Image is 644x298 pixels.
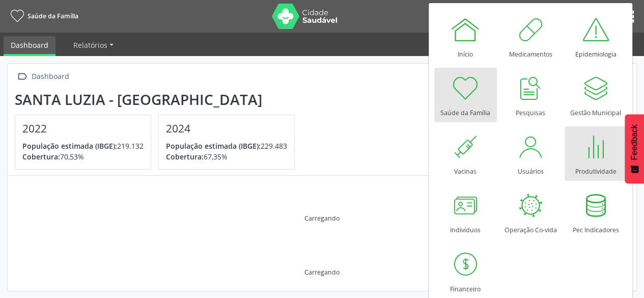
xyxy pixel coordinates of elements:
[630,124,639,160] span: Feedback
[434,68,497,122] a: Saúde da Família
[499,185,562,239] a: Operação Co-vida
[565,126,627,181] a: Produtividade
[22,151,144,162] p: 70,53%
[565,185,627,239] a: Pec Indicadores
[22,141,144,151] p: 219.132
[304,214,340,223] div: Carregando
[166,152,204,161] span: Cobertura:
[27,12,78,20] span: Saúde da Família
[15,69,71,84] a:  Dashboard
[4,36,55,56] a: Dashboard
[499,9,562,64] a: Medicamentos
[565,9,627,64] a: Epidemiologia
[499,68,562,122] a: Pesquisas
[7,8,78,24] a: Saúde da Família
[434,185,497,239] a: Indivíduos
[15,91,302,108] div: Santa Luzia - [GEOGRAPHIC_DATA]
[30,69,71,84] div: Dashboard
[66,36,121,54] a: Relatórios
[434,126,497,181] a: Vacinas
[565,68,627,122] a: Gestão Municipal
[73,40,107,50] span: Relatórios
[625,114,644,183] button: Feedback - Mostrar pesquisa
[22,141,117,151] span: População estimada (IBGE):
[304,268,340,277] div: Carregando
[166,141,261,151] span: População estimada (IBGE):
[434,9,497,64] a: Início
[166,122,287,135] h4: 2024
[166,151,287,162] p: 67,35%
[499,126,562,181] a: Usuários
[15,69,30,84] i: 
[22,122,144,135] h4: 2022
[22,152,60,161] span: Cobertura:
[166,141,287,151] p: 229.483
